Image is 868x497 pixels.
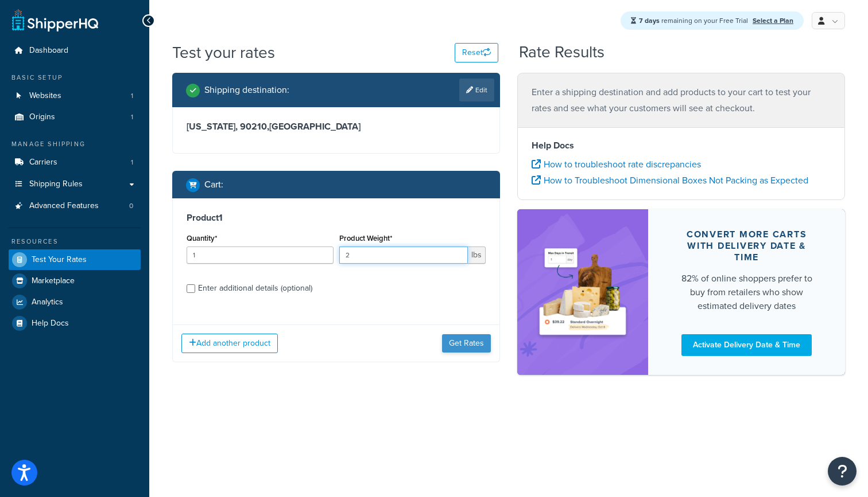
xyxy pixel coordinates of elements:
a: Help Docs [9,313,141,334]
a: Origins1 [9,107,141,128]
input: 0.0 [187,246,334,264]
a: Activate Delivery Date & Time [681,334,812,356]
li: Websites [9,85,141,107]
h3: Product 1 [187,212,486,224]
div: Basic Setup [9,73,141,83]
span: Dashboard [29,46,68,56]
span: Carriers [29,158,57,167]
span: Test Your Rates [32,255,87,265]
a: Websites1 [9,85,141,107]
span: 0 [129,201,133,211]
h4: Help Docs [532,139,831,152]
span: Analytics [32,298,63,307]
li: Origins [9,107,141,128]
img: feature-image-ddt-36eae7f7280da8017bfb280eaccd9c446f90b1fe08728e4019434db127062ab4.png [534,226,631,358]
span: Shipping Rules [29,179,83,189]
span: 1 [131,112,133,122]
a: Edit [459,79,494,101]
span: Origins [29,112,55,122]
label: Product Weight* [339,234,392,242]
span: Help Docs [32,319,69,328]
a: Analytics [9,292,141,312]
span: lbs [468,246,486,264]
a: Advanced Features0 [9,195,141,217]
div: Resources [9,237,141,246]
label: Quantity* [187,234,217,242]
strong: 7 days [639,15,660,26]
a: Marketplace [9,271,141,291]
span: Advanced Features [29,201,99,211]
input: Enter additional details (optional) [187,284,195,293]
a: Shipping Rules [9,174,141,195]
a: Test Your Rates [9,249,141,270]
span: 1 [131,91,133,101]
a: Carriers1 [9,152,141,173]
h3: [US_STATE], 90210 , [GEOGRAPHIC_DATA] [187,121,486,132]
a: Select a Plan [753,15,793,26]
button: Add another product [181,334,278,353]
span: Marketplace [32,276,75,286]
a: Dashboard [9,40,141,61]
button: Get Rates [442,334,491,353]
span: 1 [131,158,133,167]
button: Reset [455,43,498,62]
p: Enter a shipping destination and add products to your cart to test your rates and see what your c... [532,84,831,116]
span: remaining on your Free Trial [639,15,750,26]
h1: Test your rates [172,41,275,64]
div: Manage Shipping [9,139,141,149]
div: 82% of online shoppers prefer to buy from retailers who show estimated delivery dates [676,272,817,313]
div: Enter additional details (optional) [198,280,312,296]
li: Carriers [9,152,141,173]
input: 0.00 [339,246,468,264]
a: How to troubleshoot rate discrepancies [532,158,701,171]
a: How to Troubleshoot Dimensional Boxes Not Packing as Expected [532,174,808,187]
h2: Cart : [204,179,223,190]
div: Convert more carts with delivery date & time [676,229,817,263]
h2: Shipping destination : [204,85,289,95]
li: Advanced Features [9,195,141,217]
h2: Rate Results [519,44,604,61]
button: Open Resource Center [828,457,857,486]
span: Websites [29,91,61,101]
